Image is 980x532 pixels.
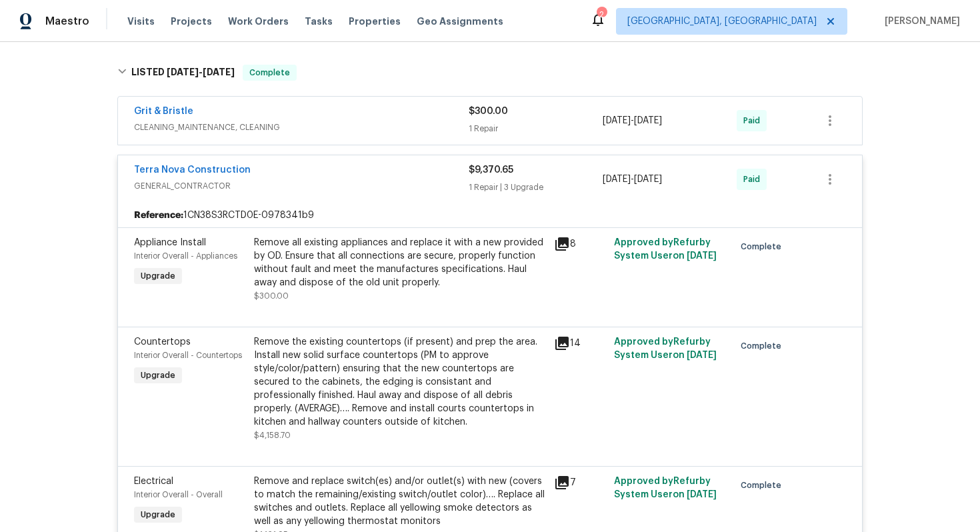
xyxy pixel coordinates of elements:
[597,8,606,21] div: 2
[134,491,223,499] span: Interior Overall - Overall
[134,165,251,175] a: Terra Nova Construction
[45,15,89,28] span: Maestro
[614,477,717,499] span: Approved by Refurby System User on
[687,351,717,360] span: [DATE]
[554,236,606,252] div: 8
[113,51,867,94] div: LISTED [DATE]-[DATE]Complete
[603,175,631,184] span: [DATE]
[134,107,193,116] a: Grit & Bristle
[627,15,817,28] span: [GEOGRAPHIC_DATA], [GEOGRAPHIC_DATA]
[743,173,765,186] span: Paid
[254,236,546,289] div: Remove all existing appliances and replace it with a new provided by OD. Ensure that all connecti...
[614,238,717,261] span: Approved by Refurby System User on
[614,337,717,360] span: Approved by Refurby System User on
[634,116,662,125] span: [DATE]
[134,238,206,247] span: Appliance Install
[134,209,183,222] b: Reference:
[167,67,235,77] span: -
[131,65,235,81] h6: LISTED
[603,116,631,125] span: [DATE]
[603,114,662,127] span: -
[743,114,765,127] span: Paid
[135,369,181,382] span: Upgrade
[634,175,662,184] span: [DATE]
[741,240,787,253] span: Complete
[469,165,513,175] span: $9,370.65
[741,339,787,353] span: Complete
[134,477,173,486] span: Electrical
[469,122,603,135] div: 1 Repair
[134,252,237,260] span: Interior Overall - Appliances
[203,67,235,77] span: [DATE]
[244,66,295,79] span: Complete
[879,15,960,28] span: [PERSON_NAME]
[603,173,662,186] span: -
[135,269,181,283] span: Upgrade
[254,335,546,429] div: Remove the existing countertops (if present) and prep the area. Install new solid surface counter...
[135,508,181,521] span: Upgrade
[171,15,212,28] span: Projects
[228,15,289,28] span: Work Orders
[687,251,717,261] span: [DATE]
[134,121,469,134] span: CLEANING_MAINTENANCE, CLEANING
[134,351,242,359] span: Interior Overall - Countertops
[134,179,469,193] span: GENERAL_CONTRACTOR
[118,203,862,227] div: 1CN38S3RCTD0E-0978341b9
[254,292,289,300] span: $300.00
[469,181,603,194] div: 1 Repair | 3 Upgrade
[469,107,508,116] span: $300.00
[254,475,546,528] div: Remove and replace switch(es) and/or outlet(s) with new (covers to match the remaining/existing s...
[167,67,199,77] span: [DATE]
[554,475,606,491] div: 7
[417,15,503,28] span: Geo Assignments
[305,17,333,26] span: Tasks
[127,15,155,28] span: Visits
[134,337,191,347] span: Countertops
[349,15,401,28] span: Properties
[254,431,291,439] span: $4,158.70
[741,479,787,492] span: Complete
[554,335,606,351] div: 14
[687,490,717,499] span: [DATE]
